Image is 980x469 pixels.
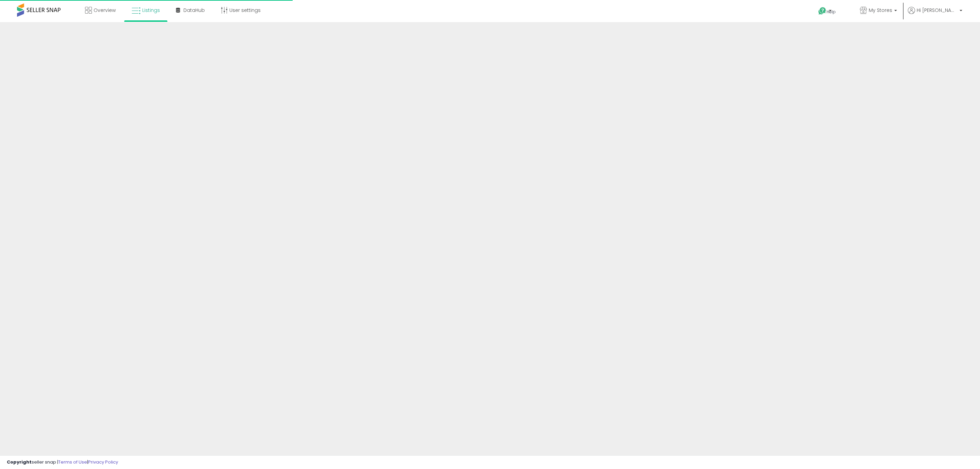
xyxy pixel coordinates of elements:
a: Help [813,2,849,22]
span: Hi [PERSON_NAME] [917,7,958,14]
a: Hi [PERSON_NAME] [908,7,962,22]
span: My Stores [869,7,892,14]
i: Get Help [818,7,827,15]
span: DataHub [183,7,205,14]
span: Listings [142,7,160,14]
span: Help [827,9,836,15]
span: Overview [94,7,116,14]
